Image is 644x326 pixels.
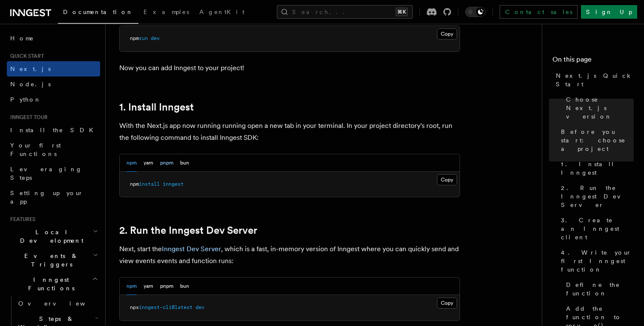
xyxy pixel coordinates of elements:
[10,34,34,43] span: Home
[561,160,634,177] span: 1. Install Inngest
[139,35,148,41] span: run
[139,304,193,310] span: inngest-cli@latest
[561,184,634,209] span: 2. Run the Inngest Dev Server
[7,61,100,77] a: Next.js
[566,281,634,298] span: Define the function
[437,298,457,309] button: Copy
[15,296,100,311] a: Overview
[130,35,139,41] span: npm
[556,71,634,88] span: Next.js Quick Start
[7,228,93,245] span: Local Development
[119,120,460,144] p: With the Next.js app now running running open a new tab in your terminal. In your project directo...
[139,181,160,187] span: install
[130,181,139,187] span: npm
[10,166,82,181] span: Leveraging Steps
[144,9,189,15] span: Examples
[7,275,92,292] span: Inngest Functions
[7,122,100,138] a: Install the SDK
[160,278,173,295] button: pnpm
[199,9,244,15] span: AgentKit
[195,304,204,310] span: dev
[558,245,634,277] a: 4. Write your first Inngest function
[500,5,578,19] a: Contact sales
[7,216,35,223] span: Features
[561,248,634,274] span: 4. Write your first Inngest function
[7,31,100,46] a: Home
[7,185,100,209] a: Setting up your app
[18,300,106,307] span: Overview
[119,101,194,113] a: 1. Install Inngest
[465,7,486,17] button: Toggle dark mode
[10,142,61,157] span: Your first Functions
[581,5,637,19] a: Sign Up
[63,9,133,15] span: Documentation
[151,35,160,41] span: dev
[138,3,194,23] a: Examples
[437,28,457,40] button: Copy
[7,114,48,121] span: Inngest tour
[130,304,139,310] span: npx
[58,3,138,24] a: Documentation
[561,216,634,241] span: 3. Create an Inngest client
[10,96,41,103] span: Python
[7,77,100,92] a: Node.js
[552,68,634,92] a: Next.js Quick Start
[561,128,634,153] span: Before you start: choose a project
[7,224,100,248] button: Local Development
[558,213,634,245] a: 3. Create an Inngest client
[552,54,634,68] h4: On this page
[563,92,634,124] a: Choose Next.js version
[160,154,173,172] button: pnpm
[194,3,250,23] a: AgentKit
[144,278,153,295] button: yarn
[7,53,44,60] span: Quick start
[396,8,408,16] kbd: ⌘K
[437,174,457,185] button: Copy
[558,156,634,180] a: 1. Install Inngest
[558,124,634,156] a: Before you start: choose a project
[10,81,51,88] span: Node.js
[163,181,184,187] span: inngest
[566,95,634,121] span: Choose Next.js version
[162,245,221,253] a: Inngest Dev Server
[7,138,100,162] a: Your first Functions
[10,65,51,72] span: Next.js
[126,154,137,172] button: npm
[558,180,634,213] a: 2. Run the Inngest Dev Server
[277,5,413,19] button: Search...⌘K
[180,154,189,172] button: bun
[144,154,153,172] button: yarn
[10,127,98,133] span: Install the SDK
[119,224,257,236] a: 2. Run the Inngest Dev Server
[180,278,189,295] button: bun
[126,278,137,295] button: npm
[119,62,460,74] p: Now you can add Inngest to your project!
[10,190,83,205] span: Setting up your app
[119,243,460,267] p: Next, start the , which is a fast, in-memory version of Inngest where you can quickly send and vi...
[7,162,100,185] a: Leveraging Steps
[563,277,634,301] a: Define the function
[7,252,93,269] span: Events & Triggers
[7,92,100,107] a: Python
[7,272,100,296] button: Inngest Functions
[7,248,100,272] button: Events & Triggers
